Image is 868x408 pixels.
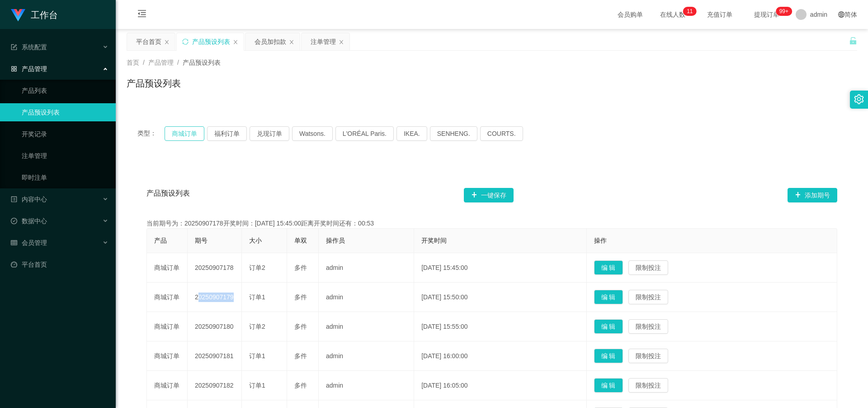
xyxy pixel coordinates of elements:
[335,126,394,141] button: L'ORÉAL Paris.
[594,349,623,363] button: 编 辑
[690,7,693,16] p: 1
[127,59,139,66] span: 首页
[146,219,837,228] div: 当前期号为：20250907178开奖时间：[DATE] 15:45:00距离开奖时间还有：00:53
[31,0,58,29] h1: 工作台
[249,264,265,271] span: 订单2
[594,378,623,393] button: 编 辑
[147,341,188,371] td: 商城订单
[11,196,47,203] span: 内容中心
[22,168,108,187] a: 即时注单
[339,39,344,45] i: 图标: close
[22,125,108,143] a: 开奖记录
[11,217,47,225] span: 数据中心
[396,126,427,141] button: IKEA.
[22,147,108,165] a: 注单管理
[464,188,514,202] button: 图标: plus一键保存
[414,283,586,312] td: [DATE] 15:50:00
[319,341,414,371] td: admin
[137,126,165,141] span: 类型：
[188,312,242,341] td: 20250907180
[703,11,737,18] span: 充值订单
[292,126,333,141] button: Watsons.
[430,126,477,141] button: SENHENG.
[233,39,238,45] i: 图标: close
[147,253,188,283] td: 商城订单
[250,126,289,141] button: 兑现订单
[294,293,307,301] span: 多件
[687,7,690,16] p: 1
[11,65,47,72] span: 产品管理
[147,371,188,400] td: 商城订单
[11,240,17,246] i: 图标: table
[22,82,108,100] a: 产品列表
[289,39,294,45] i: 图标: close
[294,237,307,244] span: 单双
[249,293,265,301] span: 订单1
[776,7,792,16] sup: 1107
[11,239,47,246] span: 会员管理
[656,11,690,18] span: 在线人数
[294,264,307,271] span: 多件
[147,283,188,312] td: 商城订单
[249,323,265,330] span: 订单2
[11,11,58,18] a: 工作台
[11,9,25,22] img: logo.9652507e.png
[249,382,265,389] span: 订单1
[177,59,179,66] span: /
[127,77,181,90] h1: 产品预设列表
[294,382,307,389] span: 多件
[188,371,242,400] td: 20250907182
[249,352,265,360] span: 订单1
[414,371,586,400] td: [DATE] 16:05:00
[165,126,204,141] button: 商城订单
[319,283,414,312] td: admin
[11,196,17,202] i: 图标: profile
[628,260,668,275] button: 限制投注
[192,33,230,50] div: 产品预设列表
[683,7,696,16] sup: 11
[480,126,523,141] button: COURTS.
[147,312,188,341] td: 商城订单
[154,237,167,244] span: 产品
[594,319,623,334] button: 编 辑
[294,323,307,330] span: 多件
[11,255,108,274] a: 图标: dashboard平台首页
[750,11,784,18] span: 提现订单
[127,0,157,29] i: 图标: menu-fold
[421,237,447,244] span: 开奖时间
[628,349,668,363] button: 限制投注
[11,66,17,72] i: 图标: appstore-o
[146,188,190,202] span: 产品预设列表
[188,253,242,283] td: 20250907178
[183,59,221,66] span: 产品预设列表
[594,290,623,304] button: 编 辑
[249,237,262,244] span: 大小
[628,290,668,304] button: 限制投注
[594,237,607,244] span: 操作
[255,33,286,50] div: 会员加扣款
[164,39,170,45] i: 图标: close
[414,312,586,341] td: [DATE] 15:55:00
[195,237,208,244] span: 期号
[788,188,837,202] button: 图标: plus添加期号
[188,283,242,312] td: 20250907179
[594,260,623,275] button: 编 辑
[319,312,414,341] td: admin
[294,352,307,360] span: 多件
[319,371,414,400] td: admin
[148,59,174,66] span: 产品管理
[11,218,17,224] i: 图标: check-circle-o
[414,341,586,371] td: [DATE] 16:00:00
[838,11,844,18] i: 图标: global
[22,103,108,121] a: 产品预设列表
[311,33,336,50] div: 注单管理
[849,37,857,45] i: 图标: unlock
[319,253,414,283] td: admin
[188,341,242,371] td: 20250907181
[628,319,668,334] button: 限制投注
[628,378,668,393] button: 限制投注
[11,43,47,51] span: 系统配置
[11,44,17,50] i: 图标: form
[207,126,247,141] button: 福利订单
[143,59,145,66] span: /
